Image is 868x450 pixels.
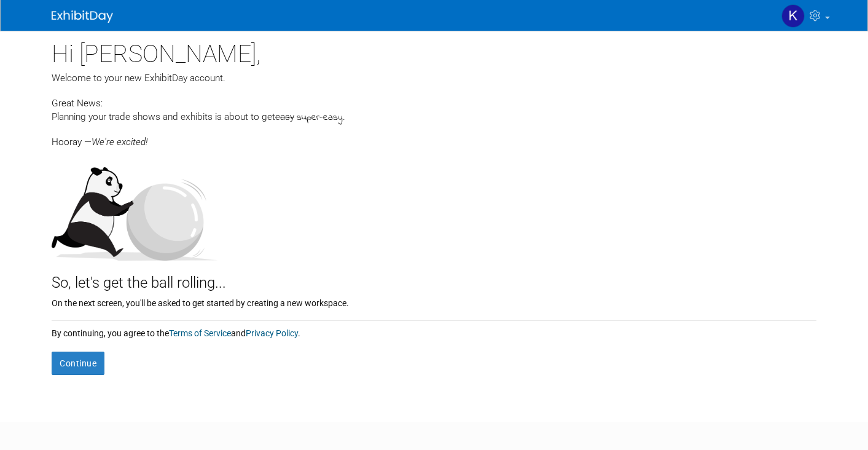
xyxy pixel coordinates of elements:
a: Privacy Policy [246,328,298,338]
span: super-easy [297,111,343,125]
div: Great News: [52,96,816,110]
div: So, let's get the ball rolling... [52,261,816,294]
div: Hooray — [52,125,816,149]
img: ExhibitDay [52,10,113,23]
div: Welcome to your new ExhibitDay account. [52,71,816,85]
div: By continuing, you agree to the and . [52,321,816,339]
img: Kristen Neilson [781,4,805,28]
span: easy [275,111,294,122]
a: Terms of Service [169,328,231,338]
span: We're excited! [92,136,147,148]
button: Continue [52,352,104,375]
div: Hi [PERSON_NAME], [52,31,816,71]
div: On the next screen, you'll be asked to get started by creating a new workspace. [52,294,816,309]
img: Let's get the ball rolling [52,155,217,261]
div: Planning your trade shows and exhibits is about to get . [52,110,816,125]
